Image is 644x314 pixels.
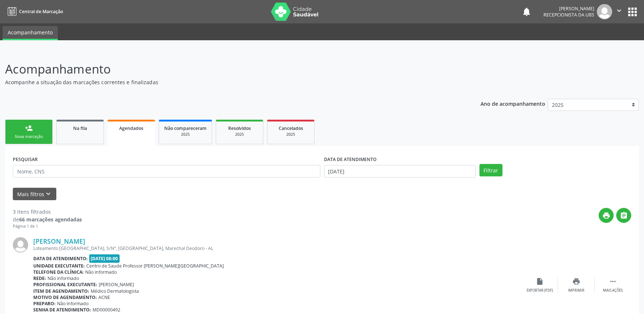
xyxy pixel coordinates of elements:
[272,132,309,137] div: 2025
[599,208,614,223] button: print
[33,294,97,300] b: Motivo de agendamento:
[48,275,79,281] span: Não informado
[612,4,626,19] button: 
[620,212,628,220] i: 
[33,255,88,262] b: Data de atendimento:
[11,134,47,139] div: Nova marcação
[99,281,134,288] span: [PERSON_NAME]
[13,188,56,201] button: Mais filtroskeyboard_arrow_down
[33,275,46,281] b: Rede:
[86,263,224,269] span: Centro de Saude Professor [PERSON_NAME][GEOGRAPHIC_DATA]
[13,154,38,165] label: PESQUISAR
[19,8,63,15] span: Central de Marcação
[25,124,33,132] div: person_add
[33,288,89,294] b: Item de agendamento:
[91,288,139,294] span: Médico Dermatologista
[13,237,28,253] img: img
[479,164,502,176] button: Filtrar
[572,277,580,285] i: print
[324,154,377,165] label: DATA DE ATENDIMENTO
[521,7,532,17] button: notifications
[57,300,88,307] span: Não informado
[119,125,143,131] span: Agendados
[221,132,258,137] div: 2025
[5,78,449,86] p: Acompanhe a situação das marcações correntes e finalizadas
[602,212,610,220] i: print
[615,7,623,15] i: 
[324,165,476,177] input: Selecione um intervalo
[228,125,251,131] span: Resolvidos
[527,288,553,293] div: Exportar (PDF)
[13,216,82,223] div: de
[3,26,58,40] a: Acompanhamento
[481,99,545,108] p: Ano de acompanhamento
[568,288,584,293] div: Imprimir
[616,208,631,223] button: 
[33,307,91,313] b: Senha de atendimento:
[13,208,82,216] div: 3 itens filtrados
[93,307,120,313] span: MD00000492
[597,4,612,19] img: img
[33,237,85,245] a: [PERSON_NAME]
[543,5,594,12] div: [PERSON_NAME]
[164,125,207,131] span: Não compareceram
[626,5,639,18] button: apps
[85,269,117,275] span: Não informado
[33,281,97,288] b: Profissional executante:
[536,277,544,285] i: insert_drive_file
[603,288,623,293] div: Mais ações
[33,245,521,251] div: Loteamento [GEOGRAPHIC_DATA], S/N°, [GEOGRAPHIC_DATA], Marechal Deodoro - AL
[5,60,449,78] p: Acompanhamento
[609,277,617,285] i: 
[5,5,63,18] a: Central de Marcação
[13,165,320,177] input: Nome, CNS
[543,12,594,18] span: Recepcionista da UBS
[33,269,84,275] b: Telefone da clínica:
[44,190,52,198] i: keyboard_arrow_down
[98,294,110,300] span: ACNE
[279,125,303,131] span: Cancelados
[13,223,82,229] div: Página 1 de 1
[164,132,207,137] div: 2025
[89,254,120,263] span: [DATE] 08:00
[73,125,87,131] span: Na fila
[33,263,85,269] b: Unidade executante:
[33,300,56,307] b: Preparo:
[19,216,82,223] strong: 66 marcações agendadas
